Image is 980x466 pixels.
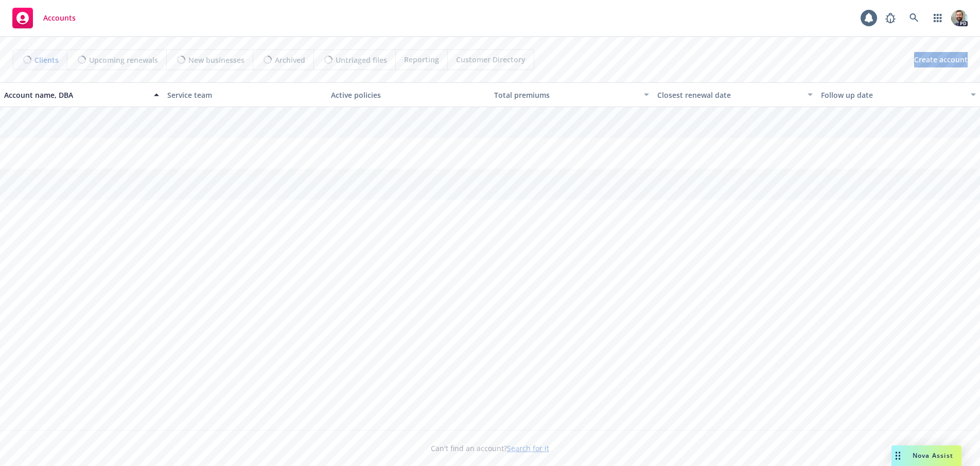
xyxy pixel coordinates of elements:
span: Can't find an account? [431,443,549,454]
button: Nova Assist [891,445,961,466]
span: Untriaged files [336,55,387,65]
span: Accounts [43,14,76,22]
span: Archived [275,55,305,65]
a: Accounts [8,4,80,32]
a: Search [904,8,924,28]
img: photo [951,10,968,26]
button: Service team [163,82,326,107]
div: Follow up date [821,90,965,100]
span: Reporting [404,54,439,65]
button: Follow up date [817,82,980,107]
span: Upcoming renewals [89,55,158,65]
span: Clients [34,55,59,65]
span: Create account [914,50,968,70]
span: New businesses [188,55,244,65]
a: Switch app [927,8,948,28]
div: Total premiums [494,90,638,100]
a: Search for it [507,443,549,453]
span: Nova Assist [913,451,953,460]
div: Drag to move [891,445,904,466]
span: Customer Directory [456,54,526,65]
button: Closest renewal date [653,82,816,107]
div: Account name, DBA [4,90,148,100]
div: Closest renewal date [657,90,801,100]
a: Create account [914,52,968,67]
button: Active policies [327,82,490,107]
div: Active policies [331,90,486,100]
a: Report a Bug [880,8,901,28]
div: Service team [167,90,322,100]
button: Total premiums [490,82,653,107]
